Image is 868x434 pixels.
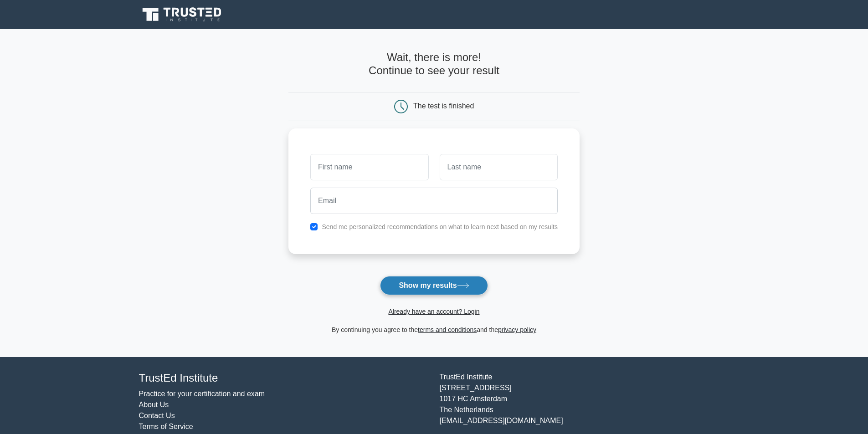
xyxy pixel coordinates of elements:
a: terms and conditions [418,326,477,333]
a: About Us [139,401,169,408]
a: Contact Us [139,412,175,419]
input: First name [310,154,428,180]
a: Practice for your certification and exam [139,390,265,398]
a: Terms of Service [139,423,193,430]
a: Already have an account? Login [388,308,479,315]
div: By continuing you agree to the and the [283,324,585,335]
div: The test is finished [413,102,474,110]
input: Email [310,188,558,214]
h4: TrustEd Institute [139,372,429,385]
input: Last name [440,154,558,180]
h4: Wait, there is more! Continue to see your result [288,51,580,77]
label: Send me personalized recommendations on what to learn next based on my results [322,223,558,230]
button: Show my results [380,276,488,295]
a: privacy policy [498,326,536,333]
